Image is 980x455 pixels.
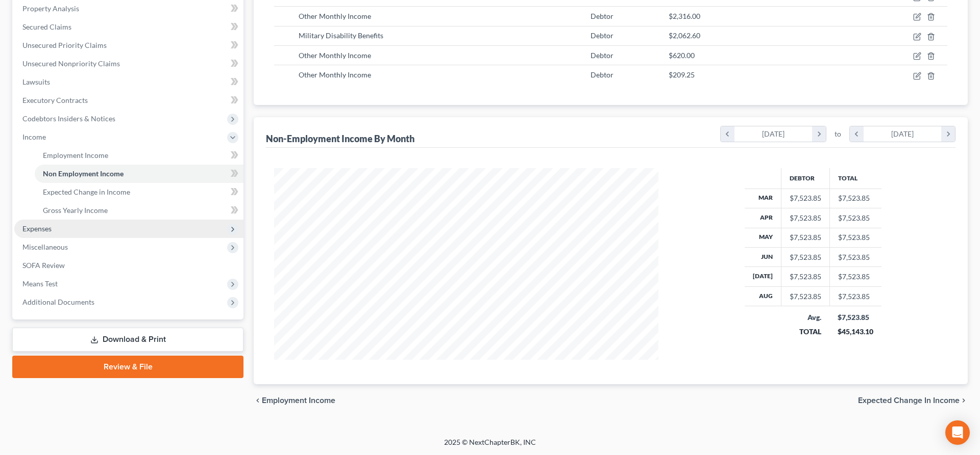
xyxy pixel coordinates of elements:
span: Non Employment Income [43,169,124,178]
span: Debtor [591,51,614,60]
div: Avg. [789,312,821,323]
a: Download & Print [12,328,243,352]
a: Employment Income [35,146,243,165]
div: TOTAL [789,327,821,337]
a: Executory Contracts [14,91,243,110]
a: Expected Change in Income [35,183,243,201]
div: $7,523.85 [790,213,821,223]
span: Debtor [591,12,614,20]
a: Gross Yearly Income [35,201,243,220]
a: Lawsuits [14,73,243,91]
span: Property Analysis [22,4,79,13]
div: $7,523.85 [790,232,821,243]
span: Gross Yearly Income [43,206,108,215]
div: $45,143.10 [838,327,873,337]
span: Employment Income [43,151,108,159]
span: SOFA Review [22,261,65,270]
button: chevron_left Employment Income [254,396,335,405]
span: Employment Income [262,396,335,405]
th: May [745,228,781,247]
button: Expected Change in Income chevron_right [858,396,968,405]
div: Open Intercom Messenger [945,420,970,445]
span: Debtor [591,70,614,79]
span: $620.00 [669,51,695,60]
th: Apr [745,208,781,228]
i: chevron_left [850,126,864,142]
span: Expected Change in Income [858,396,960,405]
span: Other Monthly Income [299,51,371,60]
td: $7,523.85 [829,286,881,306]
span: Other Monthly Income [299,70,371,79]
th: Aug [745,286,781,306]
span: Means Test [22,279,58,288]
span: $2,062.60 [669,31,700,40]
span: Lawsuits [22,77,50,86]
div: Non-Employment Income By Month [266,132,414,145]
span: Debtor [591,31,614,40]
div: [DATE] [864,126,942,142]
div: $7,523.85 [790,193,821,203]
span: Unsecured Nonpriority Claims [22,59,120,68]
span: $209.25 [669,70,695,79]
a: Review & File [12,356,243,378]
span: Expenses [22,224,52,233]
a: SOFA Review [14,256,243,275]
span: Codebtors Insiders & Notices [22,114,115,123]
div: $7,523.85 [790,252,821,262]
span: Miscellaneous [22,243,68,251]
i: chevron_right [960,396,968,405]
span: Income [22,132,46,141]
span: Military Disability Benefits [299,31,383,40]
div: [DATE] [734,126,813,142]
td: $7,523.85 [829,228,881,247]
a: Unsecured Nonpriority Claims [14,55,243,73]
th: Total [829,168,881,189]
a: Unsecured Priority Claims [14,36,243,55]
th: [DATE] [745,267,781,286]
a: Secured Claims [14,18,243,36]
div: $7,523.85 [790,291,821,302]
span: Other Monthly Income [299,12,371,20]
div: $7,523.85 [838,312,873,323]
td: $7,523.85 [829,248,881,267]
span: Expected Change in Income [43,188,130,196]
td: $7,523.85 [829,208,881,228]
td: $7,523.85 [829,189,881,208]
i: chevron_right [812,126,826,142]
th: Mar [745,189,781,208]
i: chevron_right [941,126,955,142]
th: Debtor [781,168,829,189]
div: $7,523.85 [790,272,821,282]
span: Executory Contracts [22,96,88,104]
span: Secured Claims [22,22,71,31]
th: Jun [745,248,781,267]
span: Additional Documents [22,298,94,306]
span: $2,316.00 [669,12,700,20]
span: to [835,129,841,139]
a: Non Employment Income [35,165,243,183]
span: Unsecured Priority Claims [22,41,107,49]
td: $7,523.85 [829,267,881,286]
i: chevron_left [254,396,262,405]
i: chevron_left [721,126,734,142]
